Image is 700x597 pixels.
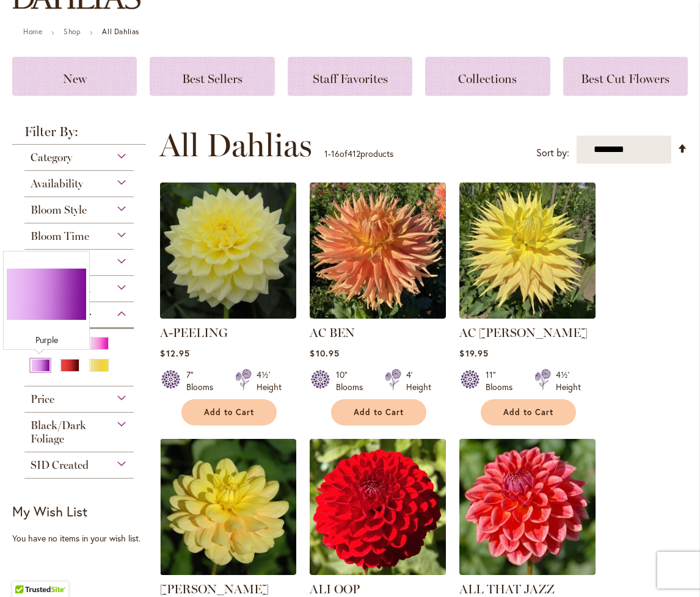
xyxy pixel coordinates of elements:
a: ALI OOP [310,566,446,577]
div: 11" Blooms [486,369,520,393]
span: SID Created [31,458,89,472]
span: Staff Favorites [313,71,388,86]
a: Home [23,27,42,36]
div: Purple [7,334,86,346]
div: 4½' Height [556,369,581,393]
img: ALI OOP [310,439,446,575]
div: 4' Height [406,369,431,393]
span: $10.95 [310,347,339,359]
strong: All Dahlias [102,27,139,36]
span: 412 [348,148,360,159]
img: AC Jeri [459,183,596,319]
a: Best Cut Flowers [563,57,688,96]
img: ALL THAT JAZZ [459,439,596,575]
span: $19.95 [459,347,488,359]
span: Collections [458,71,517,86]
span: New [63,71,87,86]
span: Price [31,393,54,406]
span: Best Cut Flowers [581,71,669,86]
a: Shop [64,27,81,36]
strong: Filter By: [12,125,146,145]
iframe: Launch Accessibility Center [9,554,43,588]
div: 10" Blooms [336,369,370,393]
a: ALI OOP [310,582,360,596]
span: Black/Dark Foliage [31,419,86,446]
span: Category [31,151,72,164]
a: New [12,57,137,96]
a: AC BEN [310,309,446,321]
label: Sort by: [536,142,569,164]
a: A-Peeling [160,309,296,321]
div: 7" Blooms [186,369,221,393]
a: AHOY MATEY [160,566,296,577]
span: $12.95 [160,347,189,359]
span: Add to Cart [204,407,254,418]
a: Staff Favorites [288,57,412,96]
a: Best Sellers [150,57,274,96]
span: Best Sellers [182,71,242,86]
button: Add to Cart [481,399,576,425]
a: A-PEELING [160,325,228,340]
a: AC BEN [310,325,355,340]
span: Add to Cart [354,407,404,418]
div: 4½' Height [257,369,282,393]
a: Collections [425,57,550,96]
button: Add to Cart [331,399,426,425]
span: Bloom Style [31,203,87,217]
span: Add to Cart [503,407,553,418]
button: Add to Cart [181,399,277,425]
a: [PERSON_NAME] [160,582,269,596]
p: - of products [324,144,393,164]
span: Availability [31,177,83,190]
span: 1 [324,148,328,159]
span: 16 [331,148,340,159]
img: AHOY MATEY [160,439,296,575]
strong: My Wish List [12,502,87,520]
a: ALL THAT JAZZ [459,566,596,577]
div: You have no items in your wish list. [12,532,153,545]
a: AC [PERSON_NAME] [459,325,588,340]
img: AC BEN [310,183,446,319]
img: A-Peeling [160,183,296,319]
span: All Dahlias [159,127,312,164]
a: ALL THAT JAZZ [459,582,555,596]
span: Bloom Time [31,230,89,243]
a: AC Jeri [459,309,596,321]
